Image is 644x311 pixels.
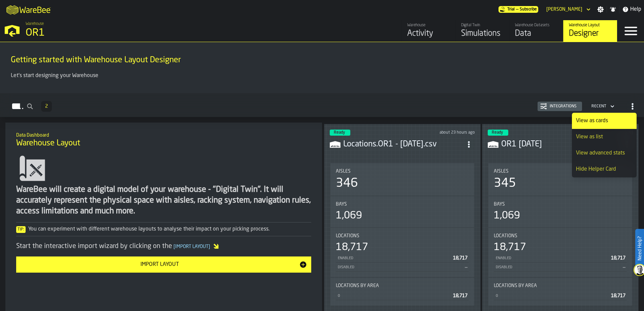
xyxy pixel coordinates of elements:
h2: Sub Title [16,131,311,138]
span: Bays [494,202,505,207]
div: Title [494,233,627,239]
div: 0 [495,294,608,298]
div: Title [336,169,469,174]
div: Simulations [461,28,504,39]
span: 18,717 [611,256,625,261]
span: Help [630,5,641,13]
div: stat-Aisles [488,163,632,196]
div: stat-Locations by Area [488,278,632,306]
div: StatList-item-0 [336,291,469,300]
span: Trial [507,7,515,12]
label: button-toggle-Notifications [607,6,619,13]
span: Tip: [16,226,26,233]
span: Getting started with Warehouse Layout Designer [11,55,181,66]
div: title-Getting started with Warehouse Layout Designer [5,47,639,72]
div: Updated: 10/8/2025, 3:59:22 PM Created: 10/8/2025, 3:56:52 PM [571,130,633,135]
div: stat-Bays [330,196,474,227]
div: Activity [407,28,450,39]
div: Import Layout [20,261,299,269]
label: button-toggle-Settings [594,6,607,13]
div: 0 [337,294,450,298]
section: card-LayoutDashboardCard [330,162,475,307]
h3: Locations.OR1 - [DATE].csv [343,139,463,150]
div: Title [336,202,469,207]
div: 1,069 [336,210,362,222]
div: You can experiment with different warehouse layouts to analyse their impact on your picking process. [16,225,311,233]
div: StatList-item-Enabled [336,253,469,263]
div: Warehouse Layout [569,23,612,28]
div: View advanced stats [576,149,633,157]
div: Enabled [495,256,608,261]
span: Ready [334,131,345,135]
section: card-LayoutDashboardCard [488,162,633,307]
span: Subscribe [520,7,537,12]
div: StatList-item-Disabled [336,263,469,272]
div: Warehouse [407,23,450,28]
span: Bays [336,202,347,207]
div: stat-Locations by Area [330,278,474,306]
span: 18,717 [453,256,468,261]
label: Need Help? [636,230,643,267]
div: Designer [569,28,612,39]
div: WareBee will create a digital model of your warehouse - "Digital Twin". It will accurately repres... [16,184,311,217]
div: Locations.OR1 - 10.10.25.csv [343,139,463,150]
div: Disabled [495,265,620,270]
p: Let's start designing your Warehouse [11,72,633,80]
h2: Sub Title [11,54,633,55]
span: Aisles [494,169,509,174]
button: button-Integrations [538,102,582,111]
button: button-Import Layout [16,256,311,273]
li: dropdown-item [572,113,637,129]
div: DropdownMenuValue-Kelii Reynolds [544,5,592,13]
div: 18,717 [336,241,368,253]
label: button-toggle-Menu [617,20,644,42]
ul: dropdown-menu [572,113,637,194]
div: ButtonLoadMore-Load More-Prev-First-Last [38,101,55,112]
div: 18,717 [494,241,526,253]
div: 346 [336,177,358,190]
div: DropdownMenuValue-4 [591,104,606,109]
span: 2 [45,104,48,109]
span: Locations by Area [494,283,537,288]
div: Title [494,283,627,288]
div: DropdownMenuValue-Kelii Reynolds [546,7,582,12]
div: stat-Bays [488,196,632,227]
div: Start the interactive import wizard by clicking on the [16,242,311,251]
span: — [516,7,518,12]
div: Title [494,202,627,207]
div: 345 [494,177,516,190]
div: stat-Locations [330,228,474,277]
div: stat-Aisles [330,163,474,196]
a: link-to-/wh/i/02d92962-0f11-4133-9763-7cb092bceeef/simulations [455,20,509,42]
div: 1,069 [494,210,520,222]
span: [ [173,244,175,249]
span: Ready [492,131,503,135]
div: stat-Locations [488,228,632,277]
div: Title [336,233,469,239]
div: Title [336,283,469,288]
span: Locations [336,233,359,239]
div: Enabled [337,256,450,261]
li: dropdown-item [572,129,637,145]
li: dropdown-item [572,145,637,161]
div: Disabled [337,265,462,270]
span: Locations [494,233,517,239]
div: Integrations [547,104,579,109]
div: View as list [576,133,633,141]
div: OR1 [26,27,207,39]
div: Digital Twin [461,23,504,28]
h3: OR1 [DATE] [501,139,621,150]
span: Warehouse Layout [16,138,80,149]
div: status-3 2 [488,130,508,136]
div: StatList-item-Disabled [494,263,627,272]
div: View as cards [576,117,633,125]
div: DropdownMenuValue-4 [589,102,616,110]
span: Aisles [336,169,351,174]
div: Hide Helper Card [576,165,633,173]
div: StatList-item-Enabled [494,253,627,263]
